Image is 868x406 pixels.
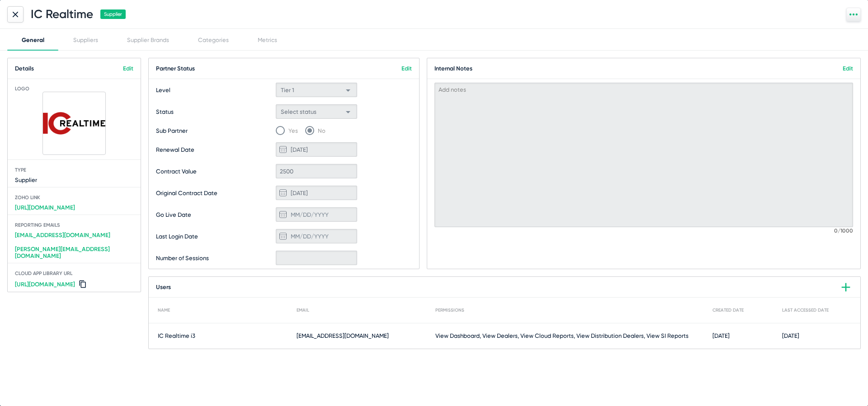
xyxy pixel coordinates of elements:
a: [EMAIL_ADDRESS][DOMAIN_NAME] [8,228,118,242]
a: [URL][DOMAIN_NAME] [15,281,75,288]
span: [DATE] [782,331,799,341]
span: Zoho Link [8,195,141,201]
input: MM/DD/YYYY [276,207,357,222]
button: Open calendar [276,142,290,157]
div: Last Accessed Date [782,308,851,313]
a: [PERSON_NAME][EMAIL_ADDRESS][DOMAIN_NAME] [8,242,141,263]
a: [URL][DOMAIN_NAME] [11,201,79,215]
span: Status [156,108,274,115]
span: Supplier [11,173,41,187]
div: Email [297,308,435,313]
span: Type [8,167,141,173]
div: Name [158,308,297,313]
div: Metrics [258,37,277,43]
span: Internal Notes [434,65,472,72]
span: View Dashboard, View Dealers, View Cloud Reports, View Distribution Dealers, View SI Reports [435,331,689,341]
span: Partner Status [156,65,195,72]
mat-hint: 0/1000 [834,228,853,234]
span: Yes [285,127,298,134]
button: Open calendar [276,186,290,200]
a: Edit [401,65,412,72]
span: Go Live Date [156,211,274,218]
span: Sub Partner [156,127,274,134]
img: IC%20Realtime_637521170423655861.png [43,107,105,140]
span: Logo [8,86,141,92]
span: Original Contract Date [156,190,274,196]
div: Permissions [435,308,713,313]
button: Open calendar [276,229,290,243]
button: Open calendar [276,207,290,222]
input: MM/DD/YYYY [276,186,357,200]
span: [EMAIL_ADDRESS][DOMAIN_NAME] [297,331,389,341]
span: Select status [281,108,316,115]
span: Cloud App Library URL [8,271,141,276]
input: MM/DD/YYYY [276,142,357,157]
span: Users [156,284,171,290]
span: Contract Value [156,168,274,175]
span: Last Login Date [156,233,274,240]
span: Details [15,65,34,72]
a: Edit [123,65,133,72]
span: Supplier [100,9,126,19]
div: Categories [198,37,229,43]
div: General [22,37,44,43]
div: Created Date [712,308,782,313]
input: MM/DD/YYYY [276,229,357,243]
div: Suppliers [73,37,98,43]
span: No [314,127,325,134]
span: IC Realtime i3 [158,331,195,341]
h1: IC Realtime [31,7,93,21]
span: Tier 1 [281,87,294,93]
span: Level [156,87,274,93]
div: Supplier Brands [127,37,169,43]
span: Renewal Date [156,146,274,153]
span: [DATE] [712,331,730,341]
a: Edit [843,65,853,72]
span: Reporting Emails [8,222,141,228]
span: Number of Sessions [156,255,274,261]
